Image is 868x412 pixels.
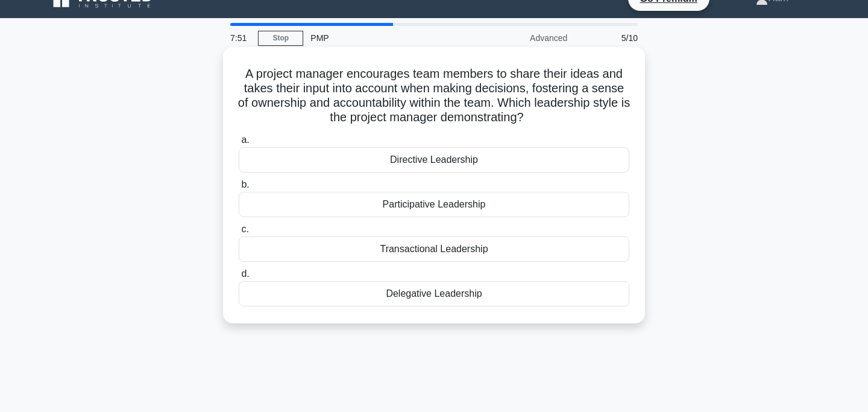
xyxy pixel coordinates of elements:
[241,268,249,279] span: d.
[258,31,303,46] a: Stop
[223,26,258,50] div: 7:51
[469,26,574,50] div: Advanced
[237,66,631,125] h5: A project manager encourages team members to share their ideas and takes their input into account...
[241,224,248,234] span: c.
[239,192,629,217] div: Participative Leadership
[241,135,249,145] span: a.
[239,147,629,173] div: Directive Leadership
[241,179,249,189] span: b.
[303,26,469,50] div: PMP
[239,236,629,262] div: Transactional Leadership
[574,26,645,50] div: 5/10
[239,281,629,306] div: Delegative Leadership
